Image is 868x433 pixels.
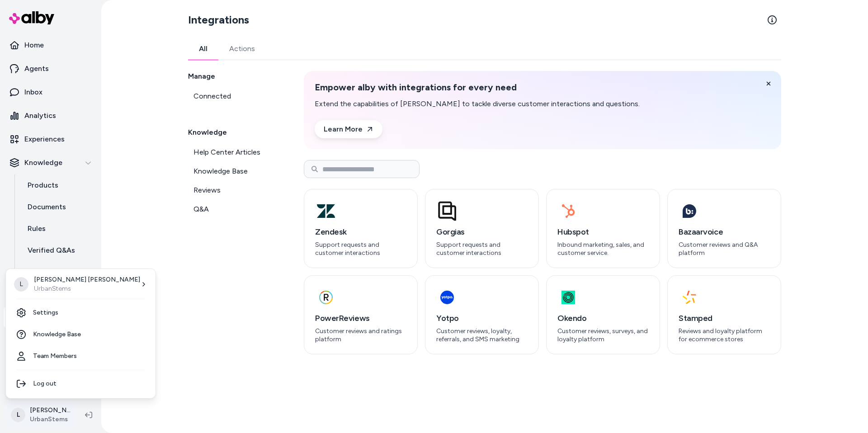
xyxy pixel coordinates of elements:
[9,302,152,324] a: Settings
[33,330,81,339] span: Knowledge Base
[14,277,28,292] span: L
[34,284,140,293] p: UrbanStems
[9,373,152,395] div: Log out
[34,275,140,284] p: [PERSON_NAME] [PERSON_NAME]
[9,345,152,367] a: Team Members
